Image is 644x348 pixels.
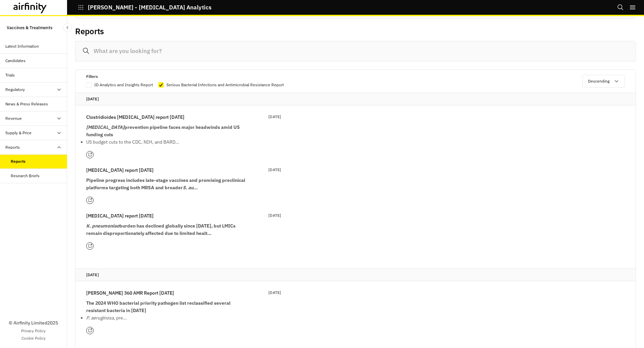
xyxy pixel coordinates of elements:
div: News & Press Releases [5,101,48,107]
div: Research Briefs [11,173,40,179]
div: Reports [11,158,25,164]
p: [DATE] [268,289,281,296]
button: Search [617,2,624,13]
div: Reports [5,144,20,150]
em: P. aeruginosa [86,315,114,321]
p: [PERSON_NAME] - [MEDICAL_DATA] Analytics [88,4,211,10]
div: Candidates [5,58,25,64]
button: [PERSON_NAME] - [MEDICAL_DATA] Analytics [78,2,211,13]
p: US budget cuts to the CDC, NIH, and BARD… [86,138,247,146]
p: , pre… [86,314,247,321]
p: [MEDICAL_DATA] report [DATE] [86,166,154,174]
p: [DATE] [86,96,625,102]
button: Descending [582,75,625,88]
p: Filters [86,73,98,80]
p: [PERSON_NAME] 360 AMR Report [DATE] [86,289,174,297]
em: [MEDICAL_DATA] [86,124,124,130]
em: S. au… [183,185,198,191]
p: ID Analytics and Insights Report [94,82,153,88]
strong: prevention pipeline faces major headwinds amid US funding cuts [86,124,240,138]
p: Clostridioides [MEDICAL_DATA] report [DATE] [86,113,184,121]
p: [MEDICAL_DATA] report [DATE] [86,212,154,219]
strong: Pipeline progress includes late-stage vaccines and promising preclinical platforms targeting both... [86,177,245,191]
input: What are you looking for? [75,41,636,61]
button: Close Sidebar [63,23,72,32]
p: [DATE] [268,166,281,173]
div: Supply & Price [5,130,32,136]
strong: burden has declined globally since [DATE], but LMICs remain disproportionately affected due to li... [86,223,235,236]
div: Latest Information [5,43,39,49]
strong: The 2024 WHO bacterial priority pathogen list reclassified several resistant bacteria in [DATE] [86,300,230,313]
a: Cookie Policy [21,335,46,341]
p: Serious Bacterial Infections and Antimicrobial Resistance Report [166,82,284,88]
a: Privacy Policy [21,328,46,334]
em: K. pneumoniae [86,223,119,229]
p: © Airfinity Limited 2025 [9,319,58,327]
h2: Reports [75,27,104,36]
p: Vaccines & Treatments [7,21,52,34]
p: [DATE] [268,212,281,219]
div: Trials [5,72,15,78]
div: Revenue [5,115,22,121]
p: [DATE] [268,113,281,120]
div: Regulatory [5,87,25,93]
p: [DATE] [86,271,625,278]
